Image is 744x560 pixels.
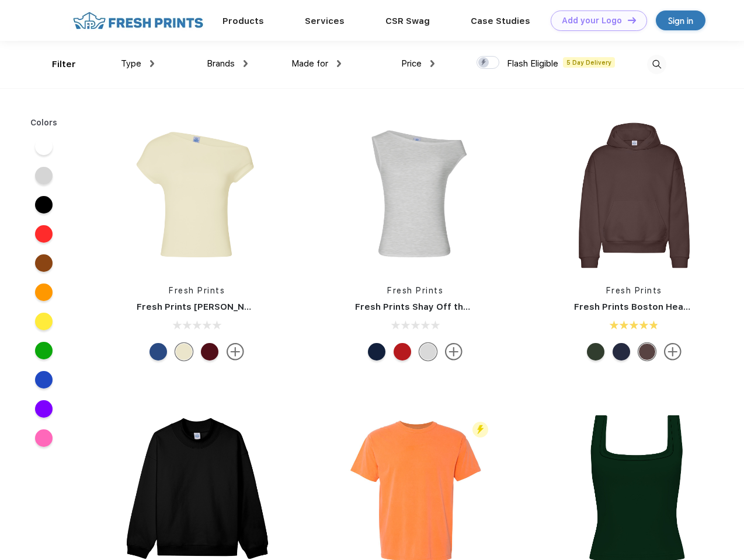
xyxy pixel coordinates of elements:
img: dropdown.png [150,60,154,67]
a: Services [305,16,345,26]
img: flash_active_toggle.svg [472,422,488,437]
a: Fresh Prints Shay Off the Shoulder Tank [355,302,535,312]
div: Filter [52,58,76,71]
div: Navy [613,343,630,360]
img: func=resize&h=266 [119,118,274,273]
div: Ash Grey [419,343,437,360]
a: Fresh Prints [387,286,443,295]
a: Products [222,16,264,26]
img: dropdown.png [244,60,248,67]
img: dropdown.png [337,60,341,67]
div: Crimson [394,343,411,360]
div: Sign in [668,14,693,27]
img: desktop_search.svg [647,55,666,74]
span: Type [121,58,141,69]
div: Butter Yellow [175,343,193,360]
span: Made for [291,58,328,69]
div: Forest Green mto [587,343,604,360]
img: dropdown.png [430,60,434,67]
div: Burgundy mto [201,343,218,360]
a: Sign in [656,10,705,30]
div: Navy mto [368,343,385,360]
span: Brands [207,58,235,69]
div: Add your Logo [562,16,622,26]
a: Fresh Prints [606,286,662,295]
div: True Blue [150,343,167,360]
img: DT [628,17,636,23]
img: more.svg [445,343,463,360]
img: more.svg [227,343,244,360]
span: Flash Eligible [507,58,558,69]
a: Fresh Prints [PERSON_NAME] Off the Shoulder Top [137,302,364,312]
img: fo%20logo%202.webp [69,10,207,31]
a: Fresh Prints [169,286,225,295]
span: Price [401,58,422,69]
div: Dark Chocolate mto [638,343,656,360]
a: CSR Swag [385,16,430,26]
img: more.svg [664,343,682,360]
span: 5 Day Delivery [563,57,615,68]
img: func=resize&h=266 [557,118,712,273]
img: func=resize&h=266 [338,118,493,273]
div: Colors [22,117,67,129]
